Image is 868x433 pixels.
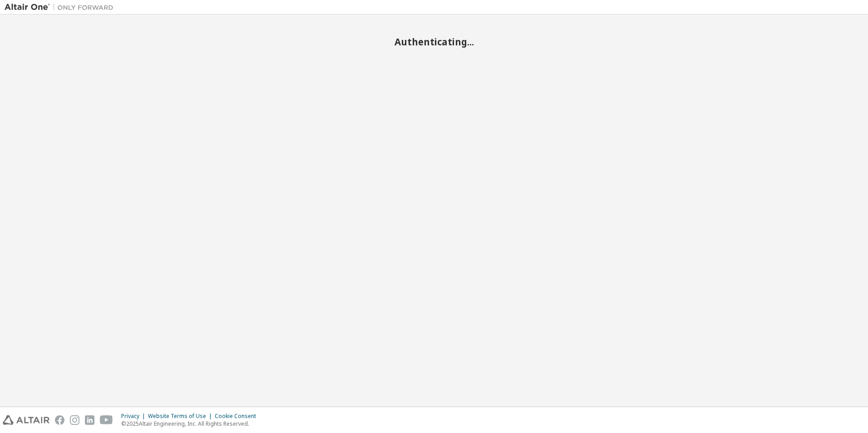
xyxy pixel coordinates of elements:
[5,3,118,12] img: Altair One
[70,415,79,425] img: instagram.svg
[3,415,49,425] img: altair_logo.svg
[100,415,113,425] img: youtube.svg
[215,413,261,420] div: Cookie Consent
[148,413,215,420] div: Website Terms of Use
[121,420,261,428] p: © 2025 Altair Engineering, Inc. All Rights Reserved.
[55,415,64,425] img: facebook.svg
[85,415,94,425] img: linkedin.svg
[5,36,863,48] h2: Authenticating...
[121,413,148,420] div: Privacy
